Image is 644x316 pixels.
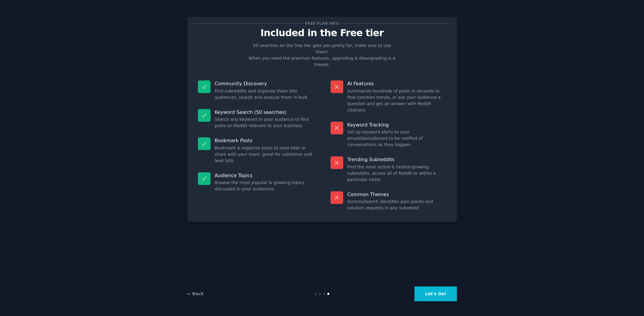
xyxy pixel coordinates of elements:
[347,156,446,163] p: Trending Subreddits
[215,145,314,164] dd: Bookmark & organize posts to read later or share with your team, great for validation and lead lists
[347,88,446,113] dd: Summarize hundreds of posts in seconds to find common trends, or ask your audience a question and...
[347,191,446,198] p: Common Themes
[347,199,446,211] dd: GummySearch identifies pain points and solution requests in any subreddit
[347,129,446,148] dd: Set up keyword alerts to your email/slack/discord to be notified of conversations as they happen
[215,172,314,179] p: Audience Topics
[215,180,314,192] dd: Browse the most popular & growing topics discussed in your audiences
[414,286,457,301] button: Let's Go!
[187,291,204,296] a: ← Back
[304,20,340,27] span: Free plan info
[215,116,314,129] dd: Search any keyword in your audience to find posts on Reddit relevant to your business
[194,28,451,38] p: Included in the Free tier
[215,137,314,144] p: Bookmark Posts
[347,164,446,183] dd: Find the most active & fastest-growing subreddits, across all of Reddit or within a particular niche
[347,122,446,128] p: Keyword Tracking
[215,88,314,101] dd: Find subreddits and organize them into audiences, search and analyze them in bulk
[215,109,314,115] p: Keyword Search (50 searches)
[347,80,446,87] p: AI Features
[215,80,314,87] p: Community Discovery
[246,42,398,68] p: 50 searches on the free tier gets you pretty far, make sure to use them! When you need the premiu...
